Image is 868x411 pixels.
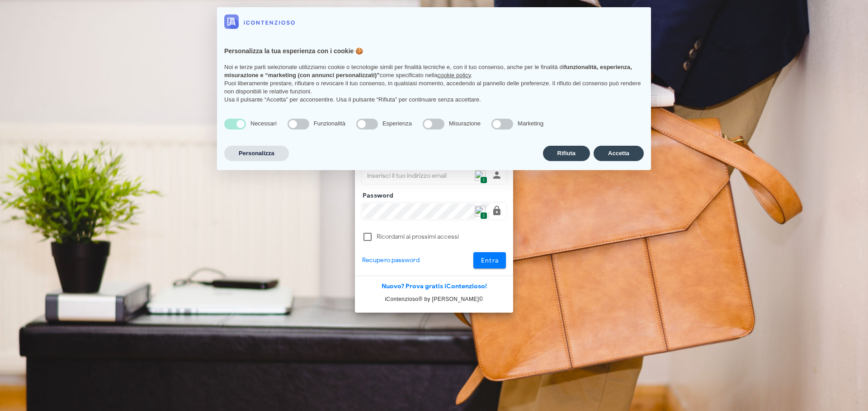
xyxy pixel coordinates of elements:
[377,232,506,241] label: Ricordami ai prossimi accessi
[473,252,506,268] button: Entra
[543,146,590,161] button: Rifiuta
[480,176,487,184] span: 1
[314,120,345,127] span: Funzionalità
[355,295,513,304] p: iContenzioso® by [PERSON_NAME]©
[224,79,644,96] p: Puoi liberamente prestare, rifiutare o revocare il tuo consenso, in qualsiasi momento, accedendo ...
[360,191,394,200] label: Password
[449,120,481,127] span: Misurazione
[594,146,644,161] button: Accetta
[224,96,644,104] p: Usa il pulsante “Accetta” per acconsentire. Usa il pulsante “Rifiuta” per continuare senza accett...
[224,64,632,79] strong: funzionalità, esperienza, misurazione e “marketing (con annunci personalizzati)”
[382,282,487,290] a: Nuovo? Prova gratis iContenzioso!
[382,120,412,127] span: Esperienza
[438,72,471,79] a: cookie policy - il link si apre in una nuova scheda
[475,206,486,217] img: npw-badge-icon.svg
[518,120,543,127] span: Marketing
[480,212,487,220] span: 1
[224,47,644,56] h2: Personalizza la tua esperienza con i cookie 🍪
[250,120,277,127] span: Necessari
[224,14,295,29] img: logo
[224,63,644,79] p: Noi e terze parti selezionate utilizziamo cookie o tecnologie simili per finalità tecniche e, con...
[362,255,420,265] a: Recupero password
[481,257,499,264] span: Entra
[224,146,289,161] button: Personalizza
[475,170,486,181] img: npw-badge-icon.svg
